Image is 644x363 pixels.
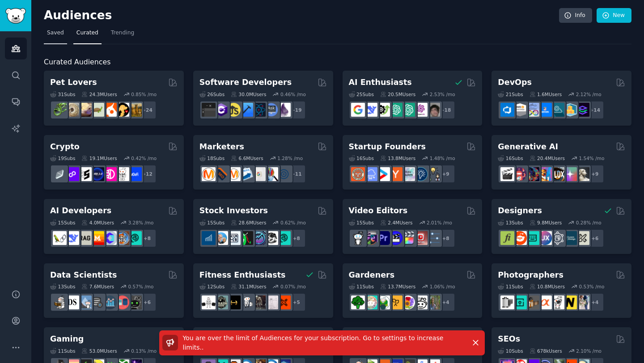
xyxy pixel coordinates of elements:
img: herpetology [53,103,67,117]
div: + 9 [436,165,455,183]
img: swingtrading [264,231,278,245]
img: UX_Design [576,231,589,245]
img: workout [227,295,241,309]
img: Forex [227,231,241,245]
img: Youtubevideo [414,231,428,245]
img: ethstaker [78,167,92,181]
div: 11 Sub s [498,283,523,290]
img: statistics [78,295,92,309]
img: AWS_Certified_Experts [513,103,527,117]
img: platformengineering [551,103,564,117]
img: googleads [252,167,266,181]
a: Saved [44,26,67,44]
a: Curated [73,26,102,44]
img: cockatiel [103,103,117,117]
div: 25 Sub s [349,91,374,97]
div: 0.42 % /mo [131,155,157,161]
div: 26 Sub s [199,91,225,97]
img: MachineLearning [53,295,67,309]
div: 0.53 % /mo [579,283,604,290]
img: WeddingPhotography [576,295,589,309]
img: leopardgeckos [78,103,92,117]
img: chatgpt_prompts_ [401,103,415,117]
div: + 8 [287,229,306,248]
div: + 18 [436,101,455,119]
h2: Software Developers [199,77,292,88]
img: 0xPolygon [65,167,79,181]
img: startup [376,167,390,181]
div: + 9 [585,165,604,183]
img: indiehackers [401,167,415,181]
span: Curated Audiences [44,57,110,68]
h2: Stock Investors [199,205,268,216]
a: Trending [108,26,137,44]
img: postproduction [426,231,440,245]
img: turtle [90,103,104,117]
img: userexperience [551,231,564,245]
img: UrbanGardening [414,295,428,309]
div: 13 Sub s [498,219,523,226]
div: 13.8M Users [380,155,415,161]
div: 28.6M Users [231,219,266,226]
div: 1.54 % /mo [579,155,604,161]
img: finalcutpro [401,231,415,245]
img: Docker_DevOps [525,103,539,117]
div: 3.28 % /mo [128,219,154,226]
img: editors [364,231,377,245]
img: OnlineMarketing [277,167,291,181]
img: physicaltherapy [264,295,278,309]
img: GymMotivation [214,295,228,309]
img: MistralAI [90,231,104,245]
img: web3 [90,167,104,181]
div: + 11 [287,165,306,183]
img: GummySearch logo [5,8,26,24]
div: 18 Sub s [199,155,225,161]
div: 31.1M Users [231,283,266,290]
div: 9.8M Users [530,219,562,226]
img: streetphotography [513,295,527,309]
img: Trading [239,231,253,245]
div: 1.48 % /mo [430,155,455,161]
div: 0.46 % /mo [280,91,306,97]
img: defiblockchain [103,167,117,181]
a: Info [559,8,592,23]
h2: AI Enthusiasts [349,77,412,88]
h2: Gardeners [349,270,395,281]
img: logodesign [513,231,527,245]
img: OpenAIDev [414,103,428,117]
img: SonyAlpha [538,295,552,309]
span: You are over the limit of Audiences for your subscription. Go to settings to increase limits. . [183,334,444,351]
img: SavageGarden [376,295,390,309]
img: software [202,103,216,117]
a: New [597,8,631,23]
img: flowers [401,295,415,309]
img: DevOpsLinks [538,103,552,117]
div: 24.3M Users [81,91,117,97]
span: Curated [76,29,98,37]
img: AskComputerScience [264,103,278,117]
div: 15 Sub s [199,219,225,226]
img: GardenersWorld [426,295,440,309]
img: Rag [78,231,92,245]
img: learndesign [563,231,577,245]
img: CryptoNews [115,167,129,181]
h2: DevOps [498,77,532,88]
div: 7.6M Users [81,283,114,290]
img: DreamBooth [576,167,589,181]
img: canon [551,295,564,309]
h2: Photographers [498,270,563,281]
div: 2.12 % /mo [576,91,602,97]
img: vegetablegardening [351,295,365,309]
div: 21 Sub s [498,91,523,97]
img: premiere [376,231,390,245]
img: GYM [202,295,216,309]
div: + 19 [287,101,306,119]
div: 15 Sub s [349,219,374,226]
h2: Crypto [50,141,80,152]
img: DeepSeek [364,103,377,117]
div: 20.4M Users [530,155,565,161]
div: 12 Sub s [199,283,225,290]
h2: Designers [498,205,542,216]
img: FluxAI [551,167,564,181]
img: elixir [277,103,291,117]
